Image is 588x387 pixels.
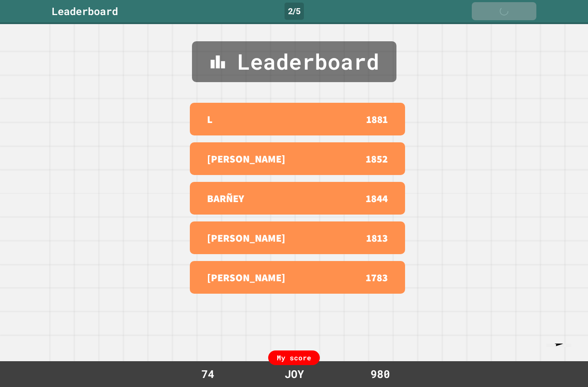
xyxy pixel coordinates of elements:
[207,151,285,166] p: [PERSON_NAME]
[543,344,581,380] iframe: chat widget
[207,111,213,127] p: L
[348,366,412,382] div: 980
[192,41,396,82] div: Leaderboard
[366,111,388,127] p: 1881
[176,366,240,382] div: 74
[366,230,388,246] p: 1813
[207,190,244,206] p: BARÑEY
[366,190,388,206] p: 1844
[268,350,320,365] div: My score
[285,3,304,20] div: 2 / 5
[207,270,285,285] p: [PERSON_NAME]
[207,230,285,246] p: [PERSON_NAME]
[366,270,388,285] p: 1783
[52,3,118,19] div: Leaderboard
[276,366,313,382] div: JOY
[366,151,388,166] p: 1852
